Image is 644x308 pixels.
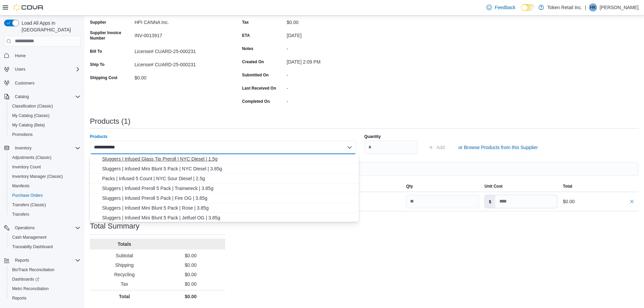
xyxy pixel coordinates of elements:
button: Purchase Orders [7,191,83,200]
label: Shipping Cost [90,75,117,80]
label: Supplier [90,20,106,25]
span: Add [436,144,445,151]
h3: Products (1) [90,117,130,125]
button: BioTrack Reconciliation [7,265,83,275]
button: Catalog [12,93,31,101]
a: Dashboards [9,275,42,283]
button: Inventory Count [7,162,83,172]
img: Cova [14,4,44,11]
button: Customers [1,78,83,88]
span: Purchase Orders [9,191,80,199]
button: Operations [12,224,38,232]
span: Transfers [12,212,29,217]
p: Token Retail Inc. [547,3,582,11]
button: My Catalog (Classic) [7,111,83,120]
button: Home [1,51,83,61]
button: Promotions [7,130,83,139]
span: Classification (Classic) [12,103,53,109]
span: Traceabilty Dashboard [9,243,80,251]
span: Users [15,67,25,72]
div: License# CUARD-25-000231 [135,59,225,67]
p: $0.00 [159,293,222,300]
span: Metrc Reconciliation [9,285,80,293]
div: - [287,43,377,51]
button: Transfers [7,210,83,219]
span: Purchase Orders [12,193,43,198]
p: Totals [93,241,156,247]
button: Sluggers | Infused Preroll 5 Pack | Trainwreck | 3.85g [90,184,359,193]
span: Inventory [12,144,80,152]
a: Promotions [9,131,35,139]
span: Home [12,51,80,60]
button: Sluggers | Infused Mini Blunt 5 Pack | Rose | 3.85g [90,203,359,213]
span: Dashboards [12,277,39,282]
button: Inventory [12,144,34,152]
span: Traceabilty Dashboard [12,244,53,250]
a: Dashboards [7,275,83,284]
div: Choose from the following options [90,154,359,262]
label: Completed On [242,99,270,104]
div: - [287,70,377,78]
button: Traceabilty Dashboard [7,242,83,252]
button: Reports [7,293,83,303]
a: Inventory Manager (Classic) [9,172,66,181]
span: Customers [15,80,34,86]
div: [DATE] 2:09 PM [287,56,377,65]
button: Users [12,65,28,73]
span: My Catalog (Beta) [12,122,45,128]
span: Operations [15,225,35,231]
span: Qty [406,184,413,189]
label: Submitted On [242,72,269,78]
p: Shipping [93,262,156,268]
button: My Catalog (Beta) [7,120,83,130]
div: $0.00 [563,197,636,206]
a: Cash Management [9,233,49,241]
span: My Catalog (Classic) [9,112,80,120]
a: Transfers (Classic) [9,201,49,209]
span: Total [563,184,572,189]
span: Reports [12,256,80,264]
p: Recycling [93,271,156,278]
a: My Catalog (Beta) [9,121,48,129]
a: My Catalog (Classic) [9,112,52,120]
span: Operations [12,224,80,232]
span: Reports [12,295,26,301]
span: Customers [12,79,80,87]
button: Manifests [7,181,83,191]
p: [PERSON_NAME] [600,3,639,11]
label: ETA [242,33,250,38]
span: Reports [15,258,29,263]
label: Ship To [90,62,104,67]
label: Products [90,134,108,139]
label: $ [485,195,495,208]
h3: Total Summary [90,222,140,230]
button: Sluggers | Infused Glass Tip Preroll | NYC Diesel | 1.5g [90,154,359,164]
button: Transfers (Classic) [7,200,83,210]
button: Catalog [1,92,83,101]
button: Metrc Reconciliation [7,284,83,293]
p: Total [93,293,156,300]
span: Metrc Reconciliation [12,286,49,291]
button: Packs | Infused 5 Count | NYC Sour Diesel | 2.5g [90,174,359,184]
span: HK [590,3,596,11]
a: Reports [9,294,29,302]
button: Total [560,181,639,192]
div: License# CUARD-25-000231 [135,46,225,54]
span: Promotions [12,132,33,137]
span: Inventory Manager (Classic) [9,172,80,181]
span: Manifests [9,182,80,190]
span: BioTrack Reconciliation [9,266,80,274]
span: Catalog [15,94,29,99]
label: Notes [242,46,253,51]
p: $0.00 [159,281,222,287]
input: Dark Mode [521,4,535,11]
label: Supplier Invoice Number [90,30,132,41]
button: Cash Management [7,233,83,242]
label: Last Received On [242,86,276,91]
button: Adjustments (Classic) [7,153,83,162]
span: My Catalog (Classic) [12,113,50,118]
button: Users [1,65,83,74]
span: Adjustments (Classic) [12,155,51,160]
p: Tax [93,281,156,287]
